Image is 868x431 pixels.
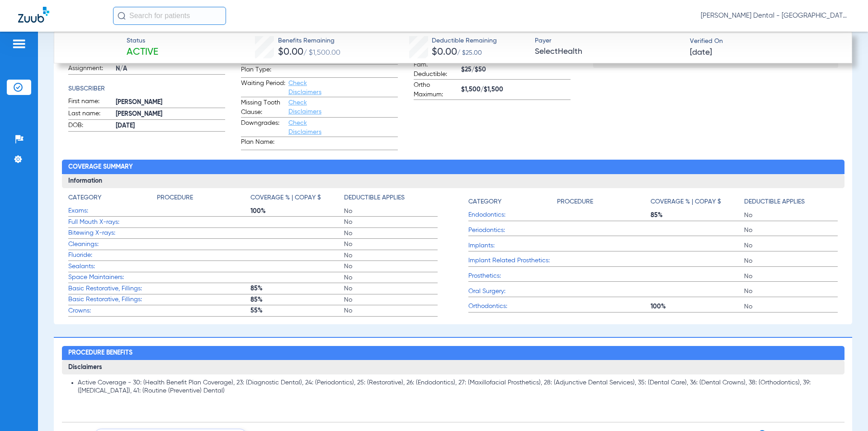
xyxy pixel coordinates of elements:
[535,46,682,57] span: SelectHealth
[241,79,285,97] span: Waiting Period:
[557,193,651,210] app-breakdown-title: Procedure
[68,84,225,94] h4: Subscriber
[414,81,458,99] span: Ortho Maximum:
[68,206,157,216] span: Exams:
[651,193,744,210] app-breakdown-title: Coverage % | Copay $
[116,98,225,107] span: [PERSON_NAME]
[157,193,250,206] app-breakdown-title: Procedure
[250,193,321,203] h4: Coverage % | Copay $
[651,211,744,220] span: 85%
[68,251,157,260] span: Fluoride:
[68,306,157,316] span: Crowns:
[651,302,744,311] span: 100%
[468,197,501,207] h4: Category
[68,218,157,227] span: Full Mouth X-rays:
[744,287,838,296] span: No
[250,295,344,304] span: 85%
[288,120,321,135] a: Check Disclaimers
[157,193,193,203] h4: Procedure
[468,241,557,251] span: Implants:
[344,218,438,227] span: No
[344,193,438,206] app-breakdown-title: Deductible Applies
[344,229,438,238] span: No
[651,197,721,207] h4: Coverage % | Copay $
[744,272,838,281] span: No
[127,36,158,46] span: Status
[344,193,405,203] h4: Deductible Applies
[250,284,344,293] span: 85%
[116,121,225,131] span: [DATE]
[457,50,482,56] span: / $25.00
[744,193,838,210] app-breakdown-title: Deductible Applies
[241,118,285,137] span: Downgrades:
[535,36,682,46] span: Payer
[414,60,458,79] span: Fam. Deductible:
[278,36,340,46] span: Benefits Remaining
[344,273,438,282] span: No
[557,197,593,207] h4: Procedure
[68,109,113,120] span: Last name:
[62,160,844,174] h2: Coverage Summary
[288,99,321,115] a: Check Disclaimers
[344,207,438,216] span: No
[241,98,285,117] span: Missing Tooth Clause:
[288,80,321,95] a: Check Disclaimers
[303,49,340,57] span: / $1,500.00
[68,262,157,271] span: Sealants:
[468,271,557,281] span: Prosthetics:
[68,193,101,203] h4: Category
[344,251,438,260] span: No
[118,12,126,20] img: Search Icon
[344,295,438,304] span: No
[468,226,557,235] span: Periodontics:
[62,360,844,374] h3: Disclaimers
[690,37,837,46] span: Verified On
[744,226,838,235] span: No
[744,256,838,265] span: No
[461,85,571,95] span: $1,500/$1,500
[68,228,157,238] span: Bitewing X-rays:
[744,302,838,311] span: No
[68,97,113,108] span: First name:
[68,121,113,132] span: DOB:
[823,388,868,431] iframe: Chat Widget
[78,379,838,395] li: Active Coverage - 30: (Health Benefit Plan Coverage), 23: (Diagnostic Dental), 24: (Periodontics)...
[461,65,571,75] span: $25/$50
[68,295,157,304] span: Basic Restorative, Fillings:
[432,36,497,46] span: Deductible Remaining
[690,47,712,58] span: [DATE]
[468,302,557,311] span: Orthodontics:
[127,46,158,59] span: Active
[344,262,438,271] span: No
[68,64,113,75] span: Assignment:
[344,240,438,249] span: No
[250,207,344,216] span: 100%
[68,240,157,249] span: Cleanings:
[250,193,344,206] app-breakdown-title: Coverage % | Copay $
[744,211,838,220] span: No
[12,38,26,49] img: hamburger-icon
[344,284,438,293] span: No
[468,256,557,265] span: Implant Related Prosthetics:
[116,109,225,119] span: [PERSON_NAME]
[432,47,457,57] span: $0.00
[278,47,303,57] span: $0.00
[744,241,838,250] span: No
[62,174,844,189] h3: Information
[62,346,844,360] h2: Procedure Benefits
[68,273,157,282] span: Space Maintainers:
[241,65,285,77] span: Plan Type:
[241,137,285,150] span: Plan Name:
[68,284,157,294] span: Basic Restorative, Fillings:
[744,197,805,207] h4: Deductible Applies
[701,11,850,20] span: [PERSON_NAME] Dental - [GEOGRAPHIC_DATA]
[250,306,344,315] span: 55%
[468,193,557,210] app-breakdown-title: Category
[113,7,226,25] input: Search for patients
[68,193,157,206] app-breakdown-title: Category
[344,306,438,315] span: No
[116,64,225,74] span: N/A
[18,7,49,23] img: Zuub Logo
